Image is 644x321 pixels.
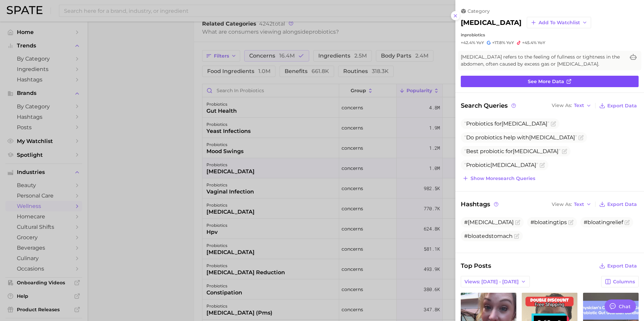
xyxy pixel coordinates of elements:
[464,32,485,37] span: probiotics
[476,40,484,45] span: YoY
[461,76,639,87] a: See more data
[464,134,577,141] span: Do probiotics help with
[539,20,580,26] span: Add to Watchlist
[461,261,491,271] span: Top Posts
[538,40,545,45] span: YoY
[461,19,521,27] h2: [MEDICAL_DATA]
[540,163,545,168] button: Flag as miscategorized or irrelevant
[607,202,637,207] span: Export Data
[552,104,572,107] span: View As
[562,149,567,154] button: Flag as miscategorized or irrelevant
[468,8,490,14] span: category
[506,40,514,45] span: YoY
[529,134,575,141] span: [MEDICAL_DATA]
[601,276,639,287] button: Columns
[530,219,567,225] span: #bloatingtips
[461,174,537,183] button: Show moresearch queries
[550,101,593,110] button: View AsText
[551,121,556,127] button: Flag as miscategorized or irrelevant
[598,261,639,271] button: Export Data
[607,103,637,109] span: Export Data
[471,176,535,181] span: Show more search queries
[490,162,536,168] span: [MEDICAL_DATA]
[624,220,630,225] button: Flag as miscategorized or irrelevant
[515,220,520,225] button: Flag as miscategorized or irrelevant
[578,135,584,140] button: Flag as miscategorized or irrelevant
[568,220,574,225] button: Flag as miscategorized or irrelevant
[502,120,547,127] span: [MEDICAL_DATA]
[464,233,513,239] span: #bloatedstomach
[528,79,564,84] span: See more data
[461,40,475,45] span: +42.4%
[607,263,637,269] span: Export Data
[598,200,639,209] button: Export Data
[514,234,519,239] button: Flag as miscategorized or irrelevant
[552,203,572,206] span: View As
[461,276,530,287] button: Views: [DATE] - [DATE]
[550,200,593,209] button: View AsText
[613,279,635,285] span: Columns
[461,101,517,110] span: Search Queries
[464,120,549,127] span: Probiotics for
[574,203,584,206] span: Text
[461,32,639,37] div: in
[464,148,560,154] span: Best probiotic for
[513,148,558,154] span: [MEDICAL_DATA]
[464,279,519,285] span: Views: [DATE] - [DATE]
[492,40,505,45] span: +17.8%
[464,162,538,168] span: Probiotic
[584,219,623,225] span: #bloatingrelief
[461,53,625,68] span: [MEDICAL_DATA] refers to the feeling of fullness or tightness in the abdomen, often caused by exc...
[522,40,537,45] span: +45.4%
[461,200,500,209] span: Hashtags
[464,219,514,225] span: #[MEDICAL_DATA]
[574,104,584,107] span: Text
[527,17,591,28] button: Add to Watchlist
[598,101,639,110] button: Export Data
